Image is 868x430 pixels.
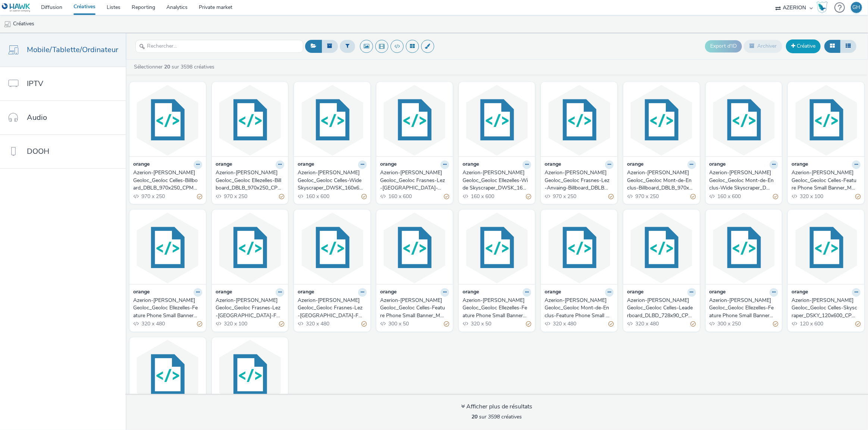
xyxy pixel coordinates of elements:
img: Azerion-RON Geoloc_Geoloc Ellezelles-Wide Skyscraper_DWSK_160x600_CPM_STD_BRD_NRT_FRE_X_Ellezelle... [461,84,533,156]
a: Azerion-[PERSON_NAME] Geoloc_Geoloc Ellezelles-Billboard_DBLB_970x250_CPM_STD_BRD_NRT_FRE_X_Ellez... [216,169,285,192]
strong: orange [463,160,479,169]
strong: orange [133,160,150,169]
img: Azerion-RON Geoloc_Geoloc Frasnes-Lez-Anvaing-Billboard_DBLB_970x250_CPM_STD_BRD_NRT_FRE_X_Frasne... [543,84,615,156]
div: Partiellement valide [526,192,531,200]
div: Azerion-[PERSON_NAME] Geoloc_Geoloc Celles-Skyscraper_DSKY_120x600_CPM_STD_BRD_NRT_FRE_X_Celles_G... [792,297,858,319]
a: Sélectionner sur 3598 créatives [133,63,217,70]
span: 160 x 600 [388,193,412,200]
span: 970 x 250 [223,193,247,200]
button: Archiver [744,40,782,52]
div: Azerion-[PERSON_NAME] Geoloc_Geoloc Frasnes-Lez-[GEOGRAPHIC_DATA]-Wide Skyscraper_DWSK_160x600_CP... [380,169,446,192]
a: Azerion-[PERSON_NAME] Geoloc_Geoloc Ellezelles-Feature Phone Small Banner_MFSB_320x100_CPM_STD_BR... [709,297,778,319]
span: 120 x 600 [799,320,823,327]
span: 300 x 250 [717,320,741,327]
a: Azerion-[PERSON_NAME] Geoloc_Geoloc Frasnes-Lez-[GEOGRAPHIC_DATA]-Feature Phone Small Banner_MFSB... [298,297,367,319]
button: Liste [840,40,856,52]
div: Azerion-[PERSON_NAME] Geoloc_Geoloc Frasnes-Lez-[GEOGRAPHIC_DATA]-Feature Phone Small Banner_MFSB... [216,297,282,319]
img: Azerion-RON Geoloc_Geoloc Celles-Wide Skyscraper_DWSK_160x600_CPM_STD_BRD_NRT_FRE_X_Celles_Geoloc... [296,84,369,156]
strong: orange [627,160,643,169]
span: 320 x 480 [305,320,329,327]
a: Créative [786,39,821,53]
strong: orange [545,160,561,169]
strong: orange [216,288,232,297]
strong: orange [709,160,726,169]
img: Azerion-RON Geoloc_Geoloc Ellezelles-Feature Phone Small Banner_MFSB_320x480_CPM_STD_BRD_NRT_FRE_... [131,211,204,284]
img: Azerion-RON Geoloc_Geoloc Mont-de-Enclus-Feature Phone Small Banner_MFSB_320x480_CPM_STD_BRD_NRT_... [543,211,615,284]
a: Azerion-[PERSON_NAME] Geoloc_Geoloc Frasnes-Lez-[GEOGRAPHIC_DATA]-Feature Phone Small Banner_MFSB... [216,297,285,319]
strong: orange [792,288,808,297]
span: 320 x 50 [470,320,491,327]
img: Azerion-RON Geoloc_Geoloc Celles-Feature Phone Small Banner_MFSB_300x50_CPM_STD_BRD_NRT_FRE_X_Cel... [378,211,451,284]
img: Azerion-RON Geoloc_Geoloc Frasnes-Lez-Anvaing-Feature Phone Small Banner_MFSB_300x50_CPM_STD_BRD_... [214,339,286,412]
span: DOOH [27,146,49,157]
div: Azerion-[PERSON_NAME] Geoloc_Geoloc Ellezelles-Billboard_DBLB_970x250_CPM_STD_BRD_NRT_FRE_X_Ellez... [216,169,282,192]
strong: 20 [164,63,170,70]
span: Audio [27,112,47,123]
strong: orange [133,288,150,297]
span: 160 x 600 [470,193,494,200]
img: Hawk Academy [817,1,828,13]
img: Azerion-RON Geoloc_Geoloc Mont-de-Enclus-Billboard_DBLB_970x250_CPM_STD_BRD_NRT_FRE_X_Mont-de-Enc... [625,84,698,156]
strong: orange [380,160,397,169]
img: undefined Logo [2,3,31,12]
strong: orange [463,288,479,297]
strong: orange [545,288,561,297]
strong: orange [627,288,643,297]
div: Azerion-[PERSON_NAME] Geoloc_Geoloc Mont-de-Enclus-Billboard_DBLB_970x250_CPM_STD_BRD_NRT_FRE_X_M... [627,169,693,192]
a: Azerion-[PERSON_NAME] Geoloc_Geoloc Ellezelles-Wide Skyscraper_DWSK_160x600_CPM_STD_BRD_NRT_FRE_X... [463,169,532,192]
div: Azerion-[PERSON_NAME] Geoloc_Geoloc Celles-Leaderboard_DLBD_728x90_CPM_STD_BRD_NRT_FRE_X_Celles_G... [627,297,693,319]
a: Azerion-[PERSON_NAME] Geoloc_Geoloc Ellezelles-Feature Phone Small Banner_MFSB_320x480_CPM_STD_BR... [133,297,202,319]
a: Azerion-[PERSON_NAME] Geoloc_Geoloc Celles-Feature Phone Small Banner_MFSB_320x100_CPM_STD_BRD_NR... [792,169,861,192]
div: Partiellement valide [855,192,861,200]
img: Azerion-RON Geoloc_Geoloc Frasnes-Lez-Anvaing-Wide Skyscraper_DWSK_160x600_CPM_STD_BRD_NRT_FRE_X_... [378,84,451,156]
div: Azerion-[PERSON_NAME] Geoloc_Geoloc Frasnes-Lez-Anvaing-Billboard_DBLB_970x250_CPM_STD_BRD_NRT_FR... [545,169,611,192]
div: Partiellement valide [773,320,778,328]
a: Azerion-[PERSON_NAME] Geoloc_Geoloc Ellezelles-Feature Phone Small Banner_MFSB_320x50_CPM_STD_BRD... [463,297,532,319]
span: 970 x 250 [552,193,576,200]
div: Partiellement valide [691,192,696,200]
img: Azerion-RON Geoloc_Geoloc Mont-de-Enclus-Half Page_DHFP_300x600_CPM_STD_BRD_NRT_FRE_X_Mont-de-Enc... [131,339,204,412]
a: Azerion-[PERSON_NAME] Geoloc_Geoloc Mont-de-Enclus-Wide Skyscraper_DWSK_160x600_CPM_STD_BRD_NRT_F... [709,169,778,192]
span: 160 x 600 [717,193,741,200]
div: Azerion-[PERSON_NAME] Geoloc_Geoloc Celles-Feature Phone Small Banner_MFSB_320x100_CPM_STD_BRD_NR... [792,169,858,192]
div: Azerion-[PERSON_NAME] Geoloc_Geoloc Ellezelles-Feature Phone Small Banner_MFSB_320x50_CPM_STD_BRD... [463,297,529,319]
img: Azerion-RON Geoloc_Geoloc Celles-Billboard_DBLB_970x250_CPM_STD_BRD_NRT_FRE_X_Celles_Geoloc Zones... [131,84,204,156]
span: 320 x 480 [634,320,659,327]
span: 320 x 100 [223,320,247,327]
a: Azerion-[PERSON_NAME] Geoloc_Geoloc Celles-Wide Skyscraper_DWSK_160x600_CPM_STD_BRD_NRT_FRE_X_Cel... [298,169,367,192]
div: Azerion-[PERSON_NAME] Geoloc_Geoloc Celles-Feature Phone Small Banner_MFSB_300x50_CPM_STD_BRD_NRT... [380,297,446,319]
img: Azerion-RON Geoloc_Geoloc Ellezelles-Feature Phone Small Banner_MFSB_320x100_CPM_STD_BRD_NRT_FRE_... [708,211,780,284]
strong: orange [792,160,808,169]
div: Partiellement valide [279,320,284,328]
span: Mobile/Tablette/Ordinateur [27,44,118,55]
span: IPTV [27,78,43,89]
div: Azerion-[PERSON_NAME] Geoloc_Geoloc Frasnes-Lez-[GEOGRAPHIC_DATA]-Feature Phone Small Banner_MFSB... [298,297,364,319]
a: Azerion-[PERSON_NAME] Geoloc_Geoloc Mont-de-Enclus-Feature Phone Small Banner_MFSB_320x480_CPM_ST... [545,297,614,319]
div: Partiellement valide [197,192,202,200]
div: Azerion-[PERSON_NAME] Geoloc_Geoloc Celles-Billboard_DBLB_970x250_CPM_STD_BRD_NRT_FRE_X_Celles_Ge... [133,169,199,192]
div: Azerion-[PERSON_NAME] Geoloc_Geoloc Ellezelles-Feature Phone Small Banner_MFSB_320x100_CPM_STD_BR... [709,297,775,319]
div: Partiellement valide [855,320,861,328]
div: Afficher plus de résultats [461,402,533,411]
img: mobile [4,20,11,28]
a: Azerion-[PERSON_NAME] Geoloc_Geoloc Celles-Feature Phone Small Banner_MFSB_300x50_CPM_STD_BRD_NRT... [380,297,449,319]
span: 970 x 250 [634,193,659,200]
span: 970 x 250 [141,193,165,200]
strong: orange [709,288,726,297]
strong: orange [298,160,314,169]
div: Partiellement valide [197,320,202,328]
img: Azerion-RON Geoloc_Geoloc Mont-de-Enclus-Wide Skyscraper_DWSK_160x600_CPM_STD_BRD_NRT_FRE_X_Mont-... [708,84,780,156]
div: Azerion-[PERSON_NAME] Geoloc_Geoloc Ellezelles-Wide Skyscraper_DWSK_160x600_CPM_STD_BRD_NRT_FRE_X... [463,169,529,192]
div: Partiellement valide [608,320,614,328]
button: Export d'ID [705,40,742,52]
strong: 20 [472,413,478,420]
a: Azerion-[PERSON_NAME] Geoloc_Geoloc Frasnes-Lez-[GEOGRAPHIC_DATA]-Wide Skyscraper_DWSK_160x600_CP... [380,169,449,192]
button: Grille [824,40,840,52]
div: Partiellement valide [279,192,284,200]
span: 160 x 600 [305,193,329,200]
a: Hawk Academy [817,1,831,13]
div: Azerion-[PERSON_NAME] Geoloc_Geoloc Celles-Wide Skyscraper_DWSK_160x600_CPM_STD_BRD_NRT_FRE_X_Cel... [298,169,364,192]
input: Rechercher... [135,40,303,53]
img: Azerion-RON Geoloc_Geoloc Celles-Leaderboard_DLBD_728x90_CPM_STD_BRD_NRT_FRE_X_Celles_Geoloc Zone... [625,211,698,284]
img: Azerion-RON Geoloc_Geoloc Frasnes-Lez-Anvaing-Feature Phone Small Banner_MFSB_320x480_CPM_STD_BRD... [296,211,369,284]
